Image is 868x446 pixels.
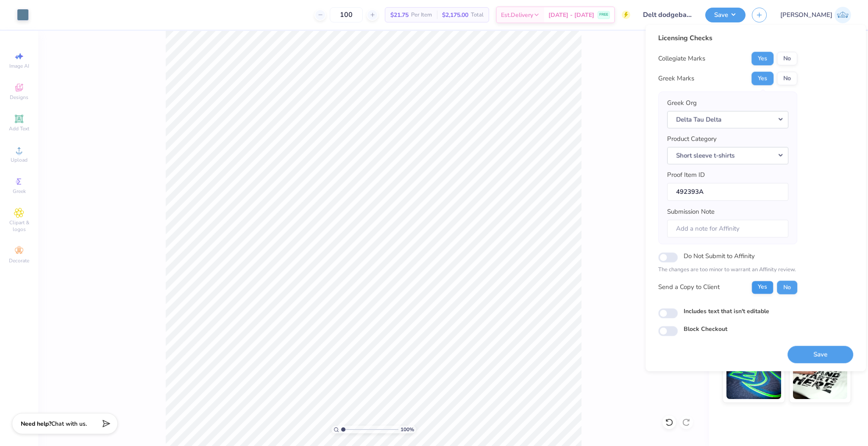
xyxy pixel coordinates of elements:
span: [DATE] - [DATE] [548,11,594,19]
button: Yes [751,72,773,85]
div: Greek Marks [658,74,694,83]
div: Collegiate Marks [658,54,705,63]
label: Submission Note [667,207,715,217]
a: [PERSON_NAME] [780,7,851,23]
input: – – [330,7,363,22]
img: Glow in the Dark Ink [726,357,781,399]
span: Decorate [9,257,29,264]
span: Upload [11,157,28,163]
img: Josephine Amber Orros [835,7,851,23]
button: Yes [751,52,773,65]
img: Water based Ink [793,357,848,399]
input: Add a note for Affinity [667,220,788,238]
label: Do Not Submit to Affinity [684,251,755,262]
span: Clipart & logos [4,219,34,233]
label: Product Category [667,134,717,144]
span: Designs [10,94,28,101]
span: Add Text [9,125,29,132]
button: Save [705,8,746,22]
div: Send a Copy to Client [658,283,720,292]
p: The changes are too minor to warrant an Affinity review. [658,266,797,274]
button: Yes [751,281,773,294]
button: Save [787,346,853,363]
button: Short sleeve t-shirts [667,147,788,164]
span: Per Item [411,11,432,19]
label: Block Checkout [684,325,727,333]
span: Total [471,11,484,19]
span: Image AI [9,63,29,69]
input: Untitled Design [637,6,699,23]
button: Delta Tau Delta [667,111,788,128]
label: Proof Item ID [667,170,705,180]
label: Includes text that isn't editable [684,307,769,316]
strong: Need help? [21,420,51,428]
label: Greek Org [667,98,697,108]
div: Licensing Checks [658,33,797,43]
span: Chat with us. [51,420,87,428]
span: 100 % [401,426,414,433]
button: No [777,52,797,65]
span: $2,175.00 [442,11,468,19]
span: Est. Delivery [501,11,533,19]
span: FREE [599,12,608,18]
button: No [777,72,797,85]
span: $21.75 [390,11,409,19]
span: Greek [13,188,26,195]
span: [PERSON_NAME] [780,10,832,20]
button: No [777,281,797,294]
